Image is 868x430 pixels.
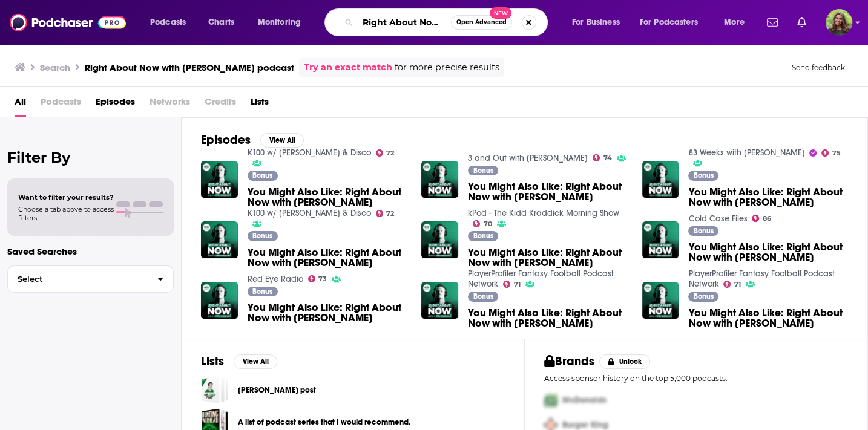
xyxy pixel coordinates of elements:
span: More [724,14,745,31]
button: open menu [142,13,202,32]
span: You Might Also Like: Right About Now with [PERSON_NAME] [468,308,628,328]
span: Want to filter your results? [18,193,114,201]
span: You Might Also Like: Right About Now with [PERSON_NAME] [688,242,848,262]
h3: Search [40,62,70,73]
a: Try an exact match [304,60,392,74]
span: You Might Also Like: Right About Now with [PERSON_NAME] [688,308,848,328]
button: open menu [564,13,635,32]
a: PlayerProfiler Fantasy Football Podcast Network [688,269,834,289]
img: You Might Also Like: Right About Now with Ryan Alford [201,282,238,319]
span: You Might Also Like: Right About Now with [PERSON_NAME] [468,247,628,268]
a: 73 [308,275,327,282]
img: First Pro Logo [539,388,562,412]
span: Bonus [473,293,493,300]
span: For Business [572,14,620,31]
button: View All [260,133,304,148]
button: open menu [249,13,317,32]
a: You Might Also Like: Right About Now with Ryan Alford [248,302,407,323]
img: You Might Also Like: Right About Now with Ryan Alford [642,161,679,198]
a: Show notifications dropdown [792,12,811,33]
h2: Episodes [201,132,251,148]
a: K100 w/ Konnan & Disco [248,148,371,158]
span: Credits [205,92,236,117]
button: Send feedback [788,62,849,73]
a: 86 [752,215,771,222]
span: For Podcasters [640,14,698,31]
span: McDonalds [562,395,607,405]
span: 71 [514,282,521,287]
button: Select [7,265,174,293]
span: Bonus [694,227,714,235]
span: Bonus [252,232,272,239]
a: You Might Also Like: Right About Now with Ryan Alford [468,247,628,268]
a: 3 and Out with John Middlekauff [468,153,588,163]
a: Lowe post [201,376,228,403]
a: 70 [473,220,492,227]
h2: Filter By [7,149,174,166]
img: You Might Also Like: Right About Now with Ryan Alford [201,221,238,258]
span: You Might Also Like: Right About Now with [PERSON_NAME] [248,187,407,207]
span: Charts [208,14,234,31]
div: Search podcasts, credits, & more... [336,8,559,36]
a: kPod - The Kidd Kraddick Morning Show [468,208,619,218]
a: K100 w/ Konnan & Disco [248,208,371,218]
span: Networks [150,92,190,117]
a: 71 [503,281,521,288]
button: Show profile menu [826,9,852,36]
a: 72 [376,149,395,157]
span: 72 [386,211,394,217]
span: You Might Also Like: Right About Now with [PERSON_NAME] [248,247,407,268]
span: Podcasts [41,92,81,117]
button: open menu [632,13,715,32]
a: All [15,92,26,117]
span: 71 [734,282,741,287]
a: Red Eye Radio [248,274,303,284]
button: Open AdvancedNew [451,15,512,30]
p: Saved Searches [7,246,174,257]
span: Lists [251,92,269,117]
img: You Might Also Like: Right About Now with Ryan Alford [421,161,458,198]
span: Bonus [694,172,714,179]
span: Bonus [252,288,272,295]
a: You Might Also Like: Right About Now with Ryan Alford [248,187,407,207]
span: 75 [832,151,841,156]
span: Bonus [252,172,272,179]
h2: Brands [544,354,594,369]
a: You Might Also Like: Right About Now with Ryan Alford [201,161,238,198]
span: You Might Also Like: Right About Now with [PERSON_NAME] [468,181,628,202]
input: Search podcasts, credits, & more... [358,13,451,32]
span: You Might Also Like: Right About Now with [PERSON_NAME] [688,187,848,207]
span: 74 [603,155,612,161]
span: Bonus [473,167,493,174]
span: 86 [763,216,771,221]
span: Burger King [562,420,608,430]
img: You Might Also Like: Right About Now with Ryan Alford [421,282,458,319]
img: You Might Also Like: Right About Now with Ryan Alford [421,221,458,258]
a: Episodes [96,92,135,117]
a: Cold Case Files [688,213,747,224]
a: 75 [821,149,841,157]
a: 74 [593,154,612,161]
a: 72 [376,210,395,217]
a: You Might Also Like: Right About Now with Ryan Alford [688,308,848,328]
img: Podchaser - Follow, Share and Rate Podcasts [10,11,126,34]
img: You Might Also Like: Right About Now with Ryan Alford [642,282,679,319]
span: 70 [484,221,492,227]
p: Access sponsor history on the top 5,000 podcasts. [544,374,848,383]
img: User Profile [826,9,852,36]
span: Bonus [694,293,714,300]
span: for more precise results [395,60,499,74]
span: Podcasts [150,14,186,31]
span: Bonus [473,232,493,239]
span: Logged in as reagan34226 [826,9,852,36]
h2: Lists [201,354,224,369]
